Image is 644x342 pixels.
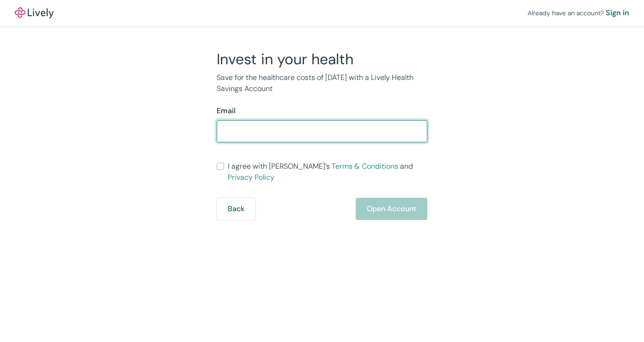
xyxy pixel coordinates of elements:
[217,198,255,220] button: Back
[606,7,629,18] a: Sign in
[15,7,54,18] a: LivelyLively
[528,7,629,18] div: Already have an account?
[228,161,427,183] span: I agree with [PERSON_NAME]’s and
[217,105,236,116] label: Email
[217,72,427,94] p: Save for the healthcare costs of [DATE] with a Lively Health Savings Account
[15,7,54,18] img: Lively
[332,161,398,171] a: Terms & Conditions
[228,172,274,182] a: Privacy Policy
[217,50,427,68] h2: Invest in your health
